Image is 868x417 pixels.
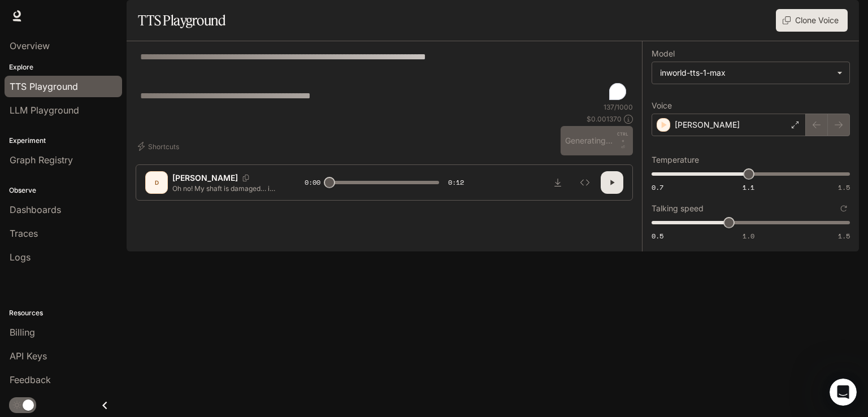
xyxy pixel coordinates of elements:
span: 0:00 [305,177,320,188]
button: Copy Voice ID [238,175,254,181]
h1: TTS Playground [138,9,225,32]
p: $ 0.001370 [587,114,622,124]
button: Reset to default [837,202,850,215]
p: [PERSON_NAME] [675,119,740,131]
div: inworld-tts-1-max [652,62,849,84]
button: Shortcuts [136,137,184,155]
p: Oh no! My shaft is damaged… it happened because of high vibration and misalignment. Operator, ple... [172,184,277,193]
p: 137 / 1000 [604,102,633,112]
p: [PERSON_NAME] [172,172,238,184]
iframe: Intercom live chat [830,379,857,406]
span: 1.5 [838,231,850,241]
span: 0.5 [652,231,663,241]
p: Model [652,50,675,58]
button: Download audio [546,171,569,194]
span: 1.5 [838,183,850,192]
p: Voice [652,102,672,110]
div: inworld-tts-1-max [660,67,831,79]
span: 1.1 [743,183,754,192]
p: Temperature [652,156,699,164]
span: 0:12 [448,177,464,188]
div: D [147,173,166,192]
textarea: To enrich screen reader interactions, please activate Accessibility in Grammarly extension settings [140,50,628,102]
p: Talking speed [652,205,704,212]
button: Clone Voice [776,9,848,32]
span: 1.0 [743,231,754,241]
button: Inspect [574,171,596,194]
span: 0.7 [652,183,663,192]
